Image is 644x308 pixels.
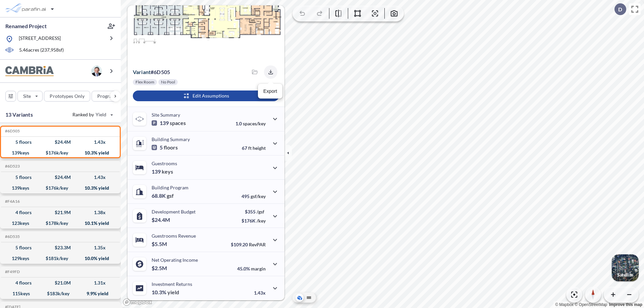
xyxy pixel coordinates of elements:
[296,294,304,302] button: Aerial View
[257,209,264,214] span: /gsf
[618,6,622,12] p: D
[167,192,174,199] span: gsf
[152,112,180,118] p: Site Summary
[123,298,152,306] a: Mapbox homepage
[251,193,266,199] span: gsf/key
[162,168,173,175] span: keys
[254,290,266,296] p: 1.43x
[152,281,192,287] p: Investment Returns
[152,144,178,151] p: 5
[253,145,266,151] span: height
[152,168,173,175] p: 139
[263,88,277,95] p: Export
[23,93,31,100] p: Site
[161,79,175,85] p: No Pool
[617,272,633,278] p: Satellite
[241,193,266,199] p: 495
[136,79,154,85] p: Flex Room
[251,266,266,271] span: margin
[152,185,189,190] p: Building Program
[241,218,266,224] p: $176K
[97,93,116,100] p: Program
[152,120,186,126] p: 139
[5,66,54,76] img: BrandImage
[152,209,196,214] p: Development Budget
[92,91,128,102] button: Program
[257,218,266,224] span: /key
[152,217,171,223] p: $24.4M
[305,294,313,302] button: Site Plan
[609,302,642,307] a: Improve this map
[243,121,266,126] span: spaces/key
[231,242,266,247] p: $109.20
[4,199,20,204] h5: Click to copy the code
[612,254,639,281] button: Switcher ImageSatellite
[19,47,64,54] p: 5.46 acres ( 237,958 sf)
[67,109,117,120] button: Ranked by Yield
[242,145,266,151] p: 67
[152,192,174,199] p: 68.8K
[164,144,178,151] span: floors
[4,234,20,239] h5: Click to copy the code
[152,241,168,247] p: $5.5M
[152,265,168,271] p: $2.5M
[575,302,607,307] a: OpenStreetMap
[133,69,151,75] span: Variant
[237,266,266,271] p: 45.0%
[167,289,179,296] span: yield
[19,35,61,43] p: [STREET_ADDRESS]
[4,129,20,133] h5: Click to copy the code
[152,289,179,296] p: 10.3%
[248,145,252,151] span: ft
[44,91,90,102] button: Prototypes Only
[235,121,266,126] p: 1.0
[249,242,266,247] span: RevPAR
[133,90,279,101] button: Edit Assumptions
[152,233,196,239] p: Guestrooms Revenue
[152,257,198,263] p: Net Operating Income
[4,269,20,274] h5: Click to copy the code
[50,93,85,100] p: Prototypes Only
[4,164,20,169] h5: Click to copy the code
[555,302,574,307] a: Mapbox
[133,69,170,75] p: # 6d505
[5,22,47,30] p: Renamed Project
[241,209,266,214] p: $355
[5,111,33,119] p: 13 Variants
[170,120,186,126] span: spaces
[91,66,102,76] img: user logo
[612,254,639,281] img: Switcher Image
[152,161,177,166] p: Guestrooms
[96,111,107,118] span: Yield
[193,93,229,99] p: Edit Assumptions
[17,91,43,102] button: Site
[152,136,190,142] p: Building Summary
